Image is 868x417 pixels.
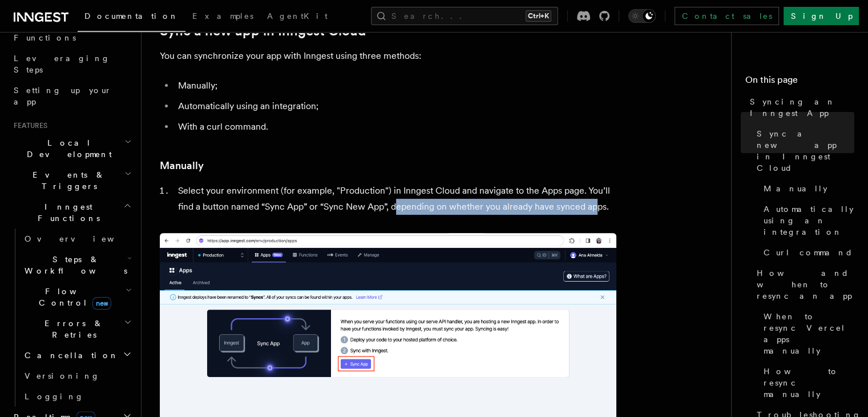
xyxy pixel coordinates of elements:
[526,10,551,22] kbd: Ctrl+K
[260,3,334,31] a: AgentKit
[9,80,134,112] a: Setting up your app
[78,3,185,32] a: Documentation
[20,281,134,313] button: Flow Controlnew
[175,98,616,114] li: Automatically using an integration;
[175,183,616,215] li: Select your environment (for example, "Production") in Inngest Cloud and navigate to the Apps pag...
[752,123,854,178] a: Sync a new app in Inngest Cloud
[745,91,854,123] a: Syncing an Inngest App
[752,263,854,306] a: How and when to resync an app
[20,313,134,345] button: Errors & Retries
[175,119,616,135] li: With a curl command.
[750,96,854,119] span: Syncing an Inngest App
[764,247,853,258] span: Curl command
[759,178,854,199] a: Manually
[9,197,134,228] button: Inngest Functions
[25,371,100,380] span: Versioning
[764,203,854,238] span: Automatically using an integration
[745,73,854,91] h4: On this page
[20,318,124,340] span: Errors & Retries
[764,366,854,400] span: How to resync manually
[14,54,110,74] span: Leveraging Steps
[784,7,859,25] a: Sign Up
[759,306,854,361] a: When to resync Vercel apps manually
[25,234,142,243] span: Overview
[9,137,124,160] span: Local Development
[20,350,119,361] span: Cancellation
[9,48,134,80] a: Leveraging Steps
[20,366,134,386] a: Versioning
[757,128,854,174] span: Sync a new app in Inngest Cloud
[20,345,134,366] button: Cancellation
[92,297,111,310] span: new
[764,183,827,194] span: Manually
[759,361,854,404] a: How to resync manually
[84,11,179,21] span: Documentation
[9,228,134,407] div: Inngest Functions
[9,121,47,130] span: Features
[192,11,253,21] span: Examples
[371,7,558,25] button: Search...Ctrl+K
[759,242,854,263] a: Curl command
[20,386,134,407] a: Logging
[764,311,854,356] span: When to resync Vercel apps manually
[757,267,854,302] span: How and when to resync an app
[759,199,854,242] a: Automatically using an integration
[9,201,123,224] span: Inngest Functions
[160,158,204,174] a: Manually
[25,392,84,401] span: Logging
[20,286,126,308] span: Flow Control
[20,249,134,281] button: Steps & Workflows
[20,254,127,276] span: Steps & Workflows
[267,11,328,21] span: AgentKit
[9,133,134,165] button: Local Development
[160,48,616,64] p: You can synchronize your app with Inngest using three methods:
[9,165,134,197] button: Events & Triggers
[20,228,134,249] a: Overview
[185,3,260,31] a: Examples
[9,16,134,48] a: Your first Functions
[175,78,616,94] li: Manually;
[628,9,656,23] button: Toggle dark mode
[9,169,124,192] span: Events & Triggers
[14,86,112,106] span: Setting up your app
[675,7,779,25] a: Contact sales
